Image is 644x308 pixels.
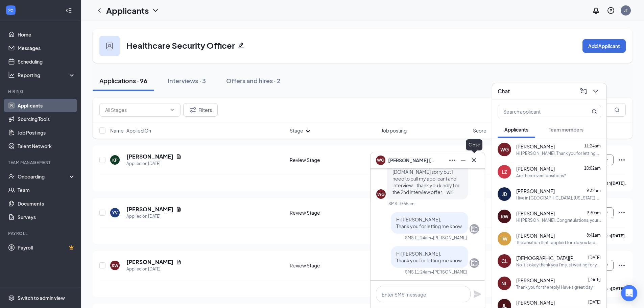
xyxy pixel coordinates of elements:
a: Scheduling [18,55,75,68]
a: Team [18,183,75,197]
div: Interviews · 3 [168,76,206,85]
div: NL [501,280,507,287]
svg: ChevronDown [151,6,160,15]
input: All Stages [105,106,167,114]
svg: ChevronLeft [95,6,103,15]
svg: ArrowDown [304,126,312,135]
svg: Pencil [238,42,244,49]
svg: Document [176,154,182,159]
h5: [PERSON_NAME] [126,153,173,160]
div: CL [501,258,508,264]
svg: Cross [470,156,478,164]
div: Review Stage [290,157,377,163]
div: Are there event positions? [516,173,566,179]
svg: ChevronDown [592,87,600,95]
svg: ComposeMessage [579,87,588,95]
svg: QuestionInfo [607,6,615,15]
button: Add Applicant [582,39,626,53]
svg: Ellipses [618,261,626,269]
svg: Filter [189,106,197,114]
span: 11:24am [584,143,601,148]
a: Talent Network [18,139,75,153]
div: Review Stage [290,262,377,269]
span: Job posting [381,127,407,134]
div: Team Management [8,160,74,165]
span: [PERSON_NAME] [516,299,555,306]
div: LZ [502,168,507,175]
svg: Ellipses [618,209,626,217]
div: Offers and hires · 2 [226,76,281,85]
div: Applied on [DATE] [126,160,182,167]
svg: Plane [473,290,481,298]
svg: Company [470,259,478,267]
svg: MagnifyingGlass [614,107,620,113]
div: JD [502,191,507,197]
span: Stage [290,127,303,134]
svg: Collapse [65,7,72,14]
span: [DATE] [588,300,601,305]
div: Applications · 96 [99,76,147,85]
svg: MagnifyingGlass [592,109,597,114]
span: [PERSON_NAME] [516,210,555,217]
span: Applicants [504,126,528,133]
span: 9:30am [587,210,601,215]
div: IW [501,235,507,242]
img: user icon [106,43,113,49]
span: Hi [PERSON_NAME], Thank you for letting me know. [396,251,463,263]
h3: Healthcare Security Officer [126,40,235,51]
span: [PERSON_NAME] [516,188,555,194]
div: Open Intercom Messenger [621,285,637,301]
svg: Analysis [8,72,15,78]
div: SMS 10:55am [388,201,414,207]
div: WG [377,191,385,197]
span: Hey thís is [PERSON_NAME][DOMAIN_NAME] sorry but I need to pull my applicant and interview...than... [392,162,459,195]
button: Ellipses [447,155,458,166]
svg: Ellipses [448,156,456,164]
div: SMS 11:24am [405,235,431,241]
button: ComposeMessage [578,86,589,97]
div: I live in [GEOGRAPHIC_DATA], [US_STATE]. The springs is too far for me. If you have anything in [... [516,195,601,201]
svg: Ellipses [618,156,626,164]
span: [PERSON_NAME] [PERSON_NAME] [388,157,435,164]
a: Home [18,28,75,41]
svg: Minimize [459,156,467,164]
span: [PERSON_NAME] [516,143,555,150]
svg: ChevronDown [169,107,175,113]
span: Name · Applied On [110,127,151,134]
svg: UserCheck [8,173,15,180]
h1: Applicants [106,5,149,16]
div: Reporting [18,72,76,78]
span: 9:32am [587,188,601,193]
input: Search applicant [498,105,578,118]
span: [DATE] [588,255,601,260]
b: [DATE] [611,233,625,238]
button: Cross [469,155,479,166]
span: [PERSON_NAME] [516,165,555,172]
b: [DATE] [611,181,625,186]
span: Score [473,127,486,134]
div: KP [112,157,118,163]
h5: [PERSON_NAME] [126,206,173,213]
svg: Document [176,207,182,212]
div: WG [500,146,509,153]
a: Messages [18,41,75,55]
span: [DATE] [588,277,601,282]
div: Onboarding [18,173,70,180]
div: RW [501,213,508,220]
span: [PERSON_NAME] [516,232,555,239]
span: Hi [PERSON_NAME], Thank you for letting me know. [396,216,463,229]
a: Documents [18,197,75,210]
button: Filter Filters [183,103,218,117]
div: Thank you for the reply! Have a great day [516,284,593,290]
span: [PERSON_NAME] [516,277,555,284]
a: Applicants [18,99,75,112]
span: 10:02am [584,166,601,171]
div: Switch to admin view [18,294,65,301]
svg: Notifications [592,6,600,15]
span: 8:41am [587,233,601,238]
span: Team members [549,126,583,133]
span: [DEMOGRAPHIC_DATA][PERSON_NAME] [516,255,577,261]
div: Review Stage [290,209,377,216]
